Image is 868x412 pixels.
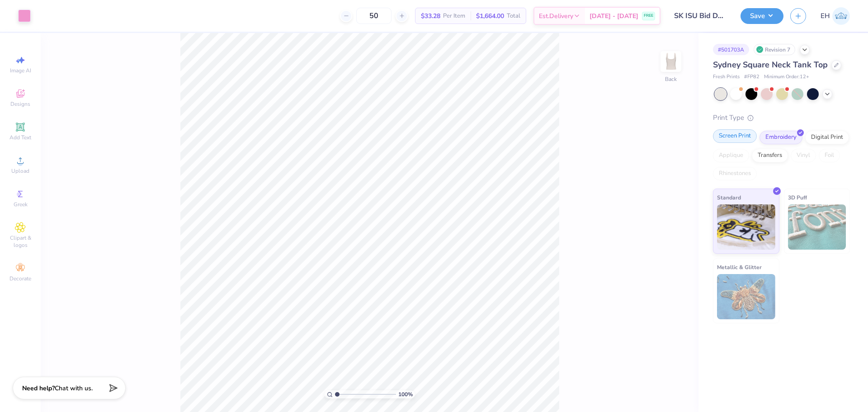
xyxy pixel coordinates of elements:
[9,134,31,141] span: Add Text
[5,234,36,249] span: Clipart & logos
[443,11,465,21] span: Per Item
[741,8,783,24] button: Save
[22,384,55,393] strong: Need help?
[421,11,440,21] span: $33.28
[717,193,741,202] span: Standard
[507,11,520,21] span: Total
[788,193,807,202] span: 3D Puff
[832,7,850,25] img: Erin Herberholt
[717,274,775,319] img: Metallic & Glitter
[821,7,850,25] a: EH
[9,275,31,282] span: Decorate
[805,131,849,144] div: Digital Print
[752,149,788,162] div: Transfers
[713,129,757,143] div: Screen Print
[713,73,740,81] span: Fresh Prints
[754,44,795,55] div: Revision 7
[791,149,816,162] div: Vinyl
[713,113,850,123] div: Print Type
[759,131,802,144] div: Embroidery
[398,390,413,398] span: 100 %
[788,204,846,250] img: 3D Puff
[713,59,828,70] span: Sydney Square Neck Tank Top
[819,149,840,162] div: Foil
[665,75,677,83] div: Back
[662,52,680,71] img: Back
[14,201,28,208] span: Greek
[476,11,504,21] span: $1,664.00
[744,73,759,81] span: # FP82
[55,384,93,393] span: Chat with us.
[713,149,749,162] div: Applique
[764,73,809,81] span: Minimum Order: 12 +
[713,44,749,55] div: # 501703A
[10,100,30,108] span: Designs
[356,8,392,24] input: – –
[821,11,830,21] span: EH
[590,11,638,21] span: [DATE] - [DATE]
[667,7,734,25] input: Untitled Design
[717,204,775,250] img: Standard
[713,167,757,180] div: Rhinestones
[539,11,573,21] span: Est. Delivery
[11,167,29,175] span: Upload
[644,13,653,19] span: FREE
[717,262,762,272] span: Metallic & Glitter
[10,67,31,74] span: Image AI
